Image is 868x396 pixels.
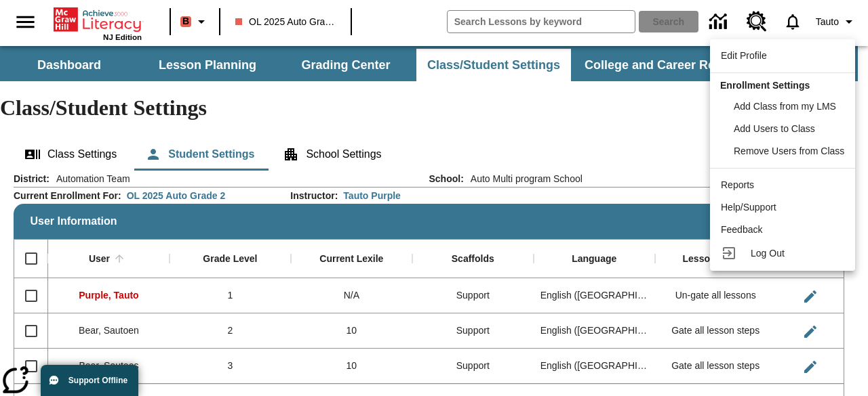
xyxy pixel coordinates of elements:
[751,248,785,259] span: Log Out
[721,224,762,235] span: Feedback
[720,80,810,91] span: Enrollment Settings
[734,101,836,112] span: Add Class from my LMS
[721,179,754,190] span: Reports
[721,50,767,61] span: Edit Profile
[734,146,844,156] span: Remove Users from Class
[734,123,815,134] span: Add Users to Class
[721,202,776,213] span: Help/Support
